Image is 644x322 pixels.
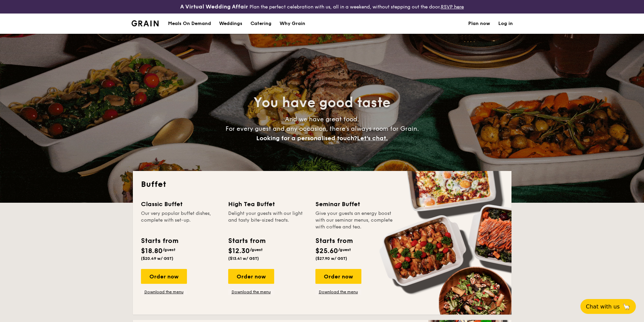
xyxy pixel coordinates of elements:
[141,179,503,190] h2: Buffet
[622,303,630,311] span: 🦙
[315,210,395,230] div: Give your guests an energy boost with our seminar menus, complete with coffee and tea.
[141,269,187,284] div: Order now
[141,210,220,230] div: Our very popular buffet dishes, complete with set-up.
[127,3,517,11] div: Plan the perfect celebration with us, all in a weekend, without stepping out the door.
[251,14,271,34] h1: Catering
[228,236,265,246] div: Starts from
[228,256,259,261] span: ($13.41 w/ GST)
[141,289,187,295] a: Download the menu
[219,14,242,34] div: Weddings
[498,14,513,34] a: Log in
[315,269,361,284] div: Order now
[228,199,307,209] div: High Tea Buffet
[276,14,309,34] a: Why Grain
[132,20,159,26] a: Logotype
[580,299,636,314] button: Chat with us🦙
[228,210,307,230] div: Delight your guests with our light and tasty bite-sized treats.
[315,199,395,209] div: Seminar Buffet
[254,95,390,111] span: You have good taste
[164,14,215,34] a: Meals On Demand
[228,289,274,295] a: Download the menu
[468,14,490,34] a: Plan now
[280,14,305,34] div: Why Grain
[168,14,211,34] div: Meals On Demand
[250,247,263,252] span: /guest
[256,134,357,142] span: Looking for a personalised touch?
[141,256,173,261] span: ($20.49 w/ GST)
[586,303,620,310] span: Chat with us
[163,247,175,252] span: /guest
[228,247,250,255] span: $12.30
[228,269,274,284] div: Order now
[357,134,388,142] span: Let's chat.
[315,247,338,255] span: $25.60
[141,247,163,255] span: $18.80
[246,14,276,34] a: Catering
[225,116,419,142] span: And we have great food. For every guest and any occasion, there’s always room for Grain.
[315,236,352,246] div: Starts from
[315,256,347,261] span: ($27.90 w/ GST)
[315,289,361,295] a: Download the menu
[132,20,159,26] img: Grain
[215,14,246,34] a: Weddings
[141,199,220,209] div: Classic Buffet
[441,4,464,10] a: RSVP here
[180,3,248,11] h4: A Virtual Wedding Affair
[141,236,178,246] div: Starts from
[338,247,351,252] span: /guest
